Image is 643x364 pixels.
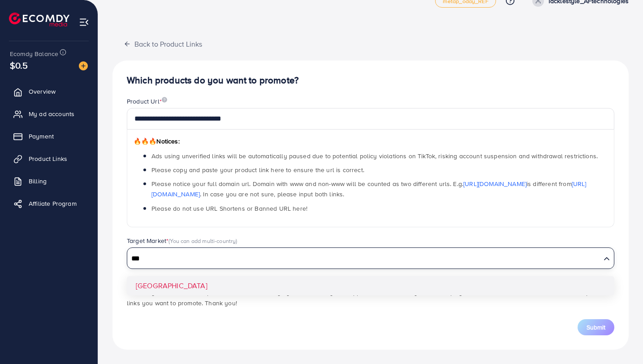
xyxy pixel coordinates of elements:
span: My ad accounts [29,109,74,118]
img: logo [9,13,69,26]
a: [URL][DOMAIN_NAME] [463,179,526,188]
a: Affiliate Program [7,195,91,212]
a: Billing [7,172,91,190]
label: Target Market [127,236,237,245]
img: menu [79,17,89,27]
li: [GEOGRAPHIC_DATA] [127,276,614,295]
span: Overview [29,87,56,96]
span: Submit [587,323,605,332]
div: Search for option [127,247,614,269]
img: image [79,61,88,70]
a: Overview [7,82,91,100]
span: Ecomdy Balance [10,49,58,58]
a: My ad accounts [7,105,91,123]
a: Product Links [7,150,91,168]
span: Please notice your full domain url. Domain with www and non-www will be counted as two different ... [151,179,587,199]
span: Notices: [134,137,180,146]
span: 🔥🔥🔥 [134,137,156,146]
button: Submit [578,319,614,335]
span: Billing [29,177,47,186]
h4: Which products do you want to promote? [127,75,614,86]
input: Search for option [128,252,600,266]
span: Affiliate Program [29,199,77,208]
span: (You can add multi-country) [168,237,237,245]
span: $0.5 [10,59,28,72]
a: Payment [7,127,91,145]
span: Ads using unverified links will be automatically paused due to potential policy violations on Tik... [151,152,598,160]
span: Product Links [29,154,67,163]
span: Payment [29,132,54,141]
p: *Note: If you use unverified product links, the Ecomdy system will notify the support team to rev... [127,287,614,308]
img: image [162,97,167,103]
span: Please do not use URL Shortens or Banned URL here! [151,204,307,213]
button: Back to Product Links [112,34,213,53]
iframe: Chat [605,324,636,357]
span: Please copy and paste your product link here to ensure the url is correct. [151,165,364,174]
label: Product Url [127,97,167,106]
